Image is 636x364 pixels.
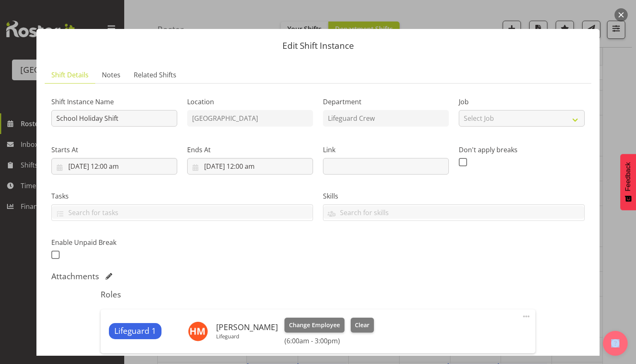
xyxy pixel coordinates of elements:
[323,206,584,219] input: Search for skills
[187,145,313,155] label: Ends At
[459,145,585,155] label: Don't apply breaks
[323,145,449,155] label: Link
[620,154,636,210] button: Feedback - Show survey
[323,191,585,201] label: Skills
[187,97,313,107] label: Location
[101,290,535,299] h5: Roles
[51,158,177,175] input: Click to select...
[51,237,177,247] label: Enable Unpaid Break
[134,70,176,80] span: Related Shifts
[323,97,449,107] label: Department
[51,145,177,155] label: Starts At
[351,318,374,333] button: Clear
[216,333,278,340] p: Lifeguard
[52,206,313,219] input: Search for tasks
[51,191,313,201] label: Tasks
[51,70,89,80] span: Shift Details
[284,318,344,333] button: Change Employee
[102,70,120,80] span: Notes
[45,41,591,50] p: Edit Shift Instance
[51,271,99,281] h5: Attachments
[289,321,340,330] span: Change Employee
[51,110,177,127] input: Shift Instance Name
[114,325,156,337] span: Lifeguard 1
[216,323,278,332] h6: [PERSON_NAME]
[284,337,374,345] h6: (6:00am - 3:00pm)
[51,97,177,107] label: Shift Instance Name
[459,97,585,107] label: Job
[611,339,619,347] img: help-xxl-2.png
[624,162,632,191] span: Feedback
[187,158,313,175] input: Click to select...
[188,321,208,341] img: hamish-mckenzie11347.jpg
[355,321,369,330] span: Clear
